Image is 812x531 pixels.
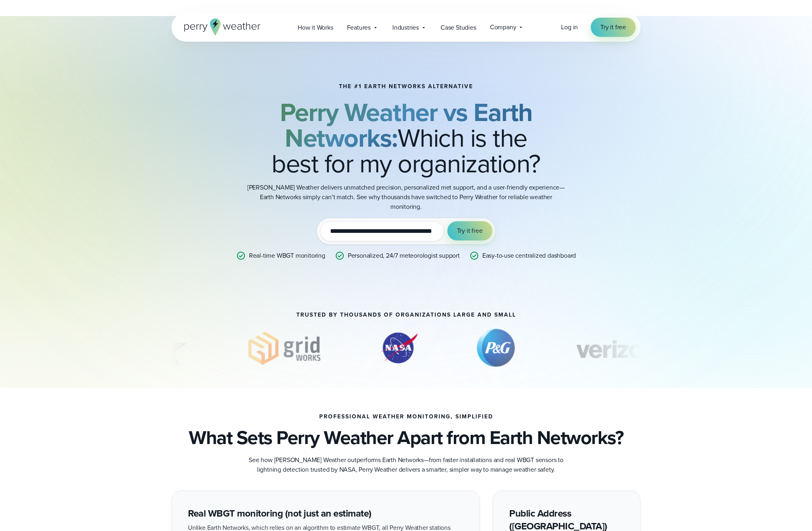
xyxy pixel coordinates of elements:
[348,251,460,260] p: Personalized, 24/7 meteorologist support
[465,328,526,368] div: 13 of 14
[339,83,473,90] h1: The #1 Earth Networks Alternative
[490,22,516,32] span: Company
[482,251,576,260] p: Easy-to-use centralized dashboard
[291,19,340,36] a: How it Works
[245,183,567,212] p: [PERSON_NAME] Weather delivers unmatched precision, personalized met support, and a user-friendly...
[280,93,532,157] strong: Perry Weather vs Earth Networks:
[298,23,333,32] span: How it Works
[236,328,332,368] img: Gridworks.svg
[296,312,516,318] h2: Trusted by thousands of organizations large and small
[245,455,567,474] p: See how [PERSON_NAME] Weather outperforms Earth Networks—from faster installations and real WBGT ...
[561,22,578,32] a: Log in
[465,328,526,368] img: P&G Logo
[371,328,427,368] img: NASA.svg
[447,221,492,240] button: Try it free
[347,23,371,32] span: Features
[434,19,483,36] a: Case Studies
[392,23,419,32] span: Industries
[591,18,636,37] a: Try it free
[565,328,679,368] img: Verizon.svg
[249,251,325,260] p: Real-time WBGT monitoring
[236,328,332,368] div: 11 of 14
[171,328,641,372] div: slideshow
[565,328,679,368] div: 14 of 14
[600,22,626,32] span: Try it free
[371,328,427,368] div: 12 of 14
[189,426,623,449] h2: What Sets Perry Weather Apart from Earth Networks?
[271,93,541,182] span: Which is the best for my organization?
[319,414,493,420] h4: Professional weather monitoring, simplified
[561,22,578,32] span: Log in
[441,23,476,32] span: Case Studies
[457,226,483,236] span: Try it free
